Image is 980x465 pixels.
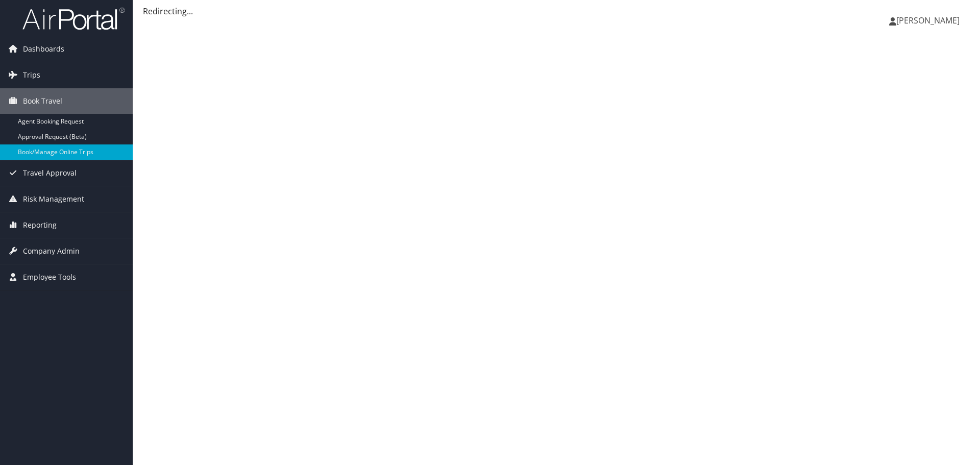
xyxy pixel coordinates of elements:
[23,62,40,88] span: Trips
[23,36,64,62] span: Dashboards
[143,5,970,17] div: Redirecting...
[23,186,84,212] span: Risk Management
[22,7,125,31] img: airportal-logo.png
[896,15,960,26] span: [PERSON_NAME]
[23,88,62,114] span: Book Travel
[23,238,80,264] span: Company Admin
[23,264,76,290] span: Employee Tools
[23,160,77,186] span: Travel Approval
[23,212,57,238] span: Reporting
[889,5,970,36] a: [PERSON_NAME]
